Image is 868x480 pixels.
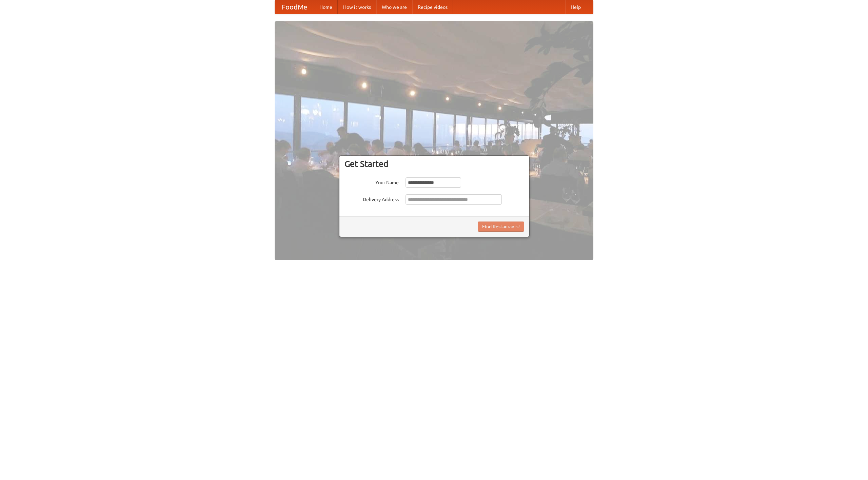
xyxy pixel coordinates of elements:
a: How it works [338,0,376,14]
a: Home [314,0,338,14]
button: Find Restaurants! [478,222,524,232]
a: Recipe videos [412,0,453,14]
a: Who we are [376,0,412,14]
label: Your Name [344,177,399,186]
label: Delivery Address [344,194,399,203]
a: Help [565,0,586,14]
a: FoodMe [275,0,314,14]
h3: Get Started [344,159,524,169]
